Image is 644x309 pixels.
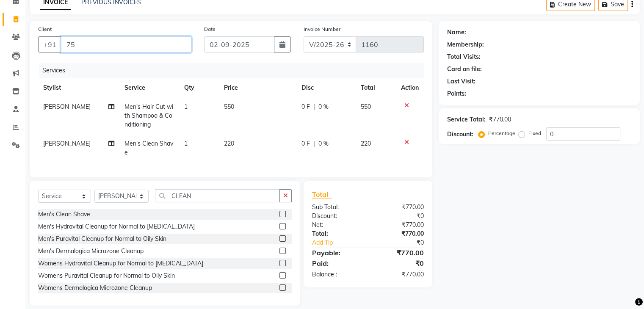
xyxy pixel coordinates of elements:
th: Service [119,78,179,97]
th: Stylist [38,78,119,97]
div: Womens Dermalogica Microzone Cleanup [38,284,152,292]
div: ₹770.00 [489,115,511,124]
div: ₹0 [368,258,430,268]
div: ₹0 [368,212,430,221]
label: Date [204,25,216,33]
label: Percentage [488,130,515,137]
div: ₹770.00 [368,229,430,238]
div: Services [39,63,430,78]
span: [PERSON_NAME] [43,103,91,110]
div: Balance : [306,270,368,279]
div: ₹0 [378,238,430,247]
span: 1 [184,103,188,110]
th: Disc [296,78,356,97]
span: 1 [184,140,188,147]
span: Men's Hair Cut with Shampoo & Conditioning [124,103,173,128]
div: Discount: [447,130,473,139]
div: Paid: [306,258,368,268]
span: | [313,102,315,111]
th: Action [396,78,424,97]
div: Service Total: [447,115,486,124]
div: Payable: [306,248,368,258]
div: Membership: [447,40,484,49]
span: 220 [361,140,371,147]
th: Qty [179,78,219,97]
div: Discount: [306,212,368,221]
span: 550 [361,103,371,110]
div: Points: [447,89,466,98]
div: Net: [306,221,368,229]
div: ₹770.00 [368,221,430,229]
a: Add Tip [306,238,378,247]
label: Invoice Number [304,25,340,33]
span: 0 F [301,102,310,111]
span: 0 % [318,102,329,111]
div: ₹770.00 [368,270,430,279]
div: Last Visit: [447,77,475,86]
div: Men's Dermalogica Microzone Cleanup [38,247,144,256]
span: | [313,139,315,148]
div: ₹770.00 [368,248,430,258]
div: Men's Clean Shave [38,210,90,219]
label: Client [38,25,52,33]
button: +91 [38,36,62,52]
div: Men's Hydravital Cleanup for Normal to [MEDICAL_DATA] [38,222,195,231]
div: Total Visits: [447,52,481,61]
div: Womens Hydravital Cleanup for Normal to [MEDICAL_DATA] [38,259,203,268]
span: Total [312,190,332,199]
span: Men's Clean Shave [124,140,173,156]
span: [PERSON_NAME] [43,140,91,147]
input: Search by Name/Mobile/Email/Code [61,36,191,52]
div: Men's Puravital Cleanup for Normal to Oily Skin [38,235,166,243]
span: 220 [224,140,234,147]
span: 0 % [318,139,329,148]
label: Fixed [528,130,541,137]
input: Search or Scan [155,189,279,202]
div: Name: [447,28,466,37]
div: Card on file: [447,65,482,74]
div: Sub Total: [306,203,368,212]
th: Total [356,78,396,97]
div: Total: [306,229,368,238]
span: 0 F [301,139,310,148]
span: 550 [224,103,234,110]
div: Womens Puravital Cleanup for Normal to Oily Skin [38,271,175,280]
div: ₹770.00 [368,203,430,212]
th: Price [219,78,296,97]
